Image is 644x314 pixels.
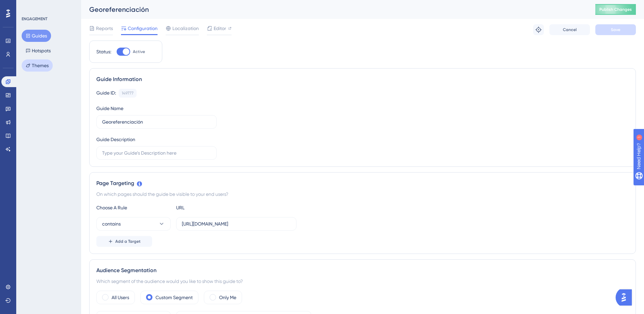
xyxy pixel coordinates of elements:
[102,149,211,157] input: Type your Guide’s Description here
[96,104,123,112] div: Guide Name
[22,30,51,42] button: Guides
[22,16,47,22] div: ENGAGEMENT
[214,24,226,32] span: Editor
[156,293,193,302] label: Custom Segment
[563,27,577,32] span: Cancel
[595,24,636,35] button: Save
[96,135,135,143] div: Guide Description
[96,266,629,274] div: Audience Segmentation
[611,27,620,32] span: Save
[96,217,171,231] button: contains
[96,89,116,98] div: Guide ID:
[89,5,578,14] div: Georeferenciación
[96,24,113,32] span: Reports
[102,118,211,126] input: Type your Guide’s Name here
[96,179,629,187] div: Page Targeting
[122,90,134,96] div: 149777
[22,45,55,57] button: Hotspots
[96,48,111,56] div: Status:
[176,204,251,212] div: URL
[96,236,152,247] button: Add a Target
[96,75,629,83] div: Guide Information
[96,204,171,212] div: Choose A Rule
[112,293,129,302] label: All Users
[219,293,236,302] label: Only Me
[115,239,141,244] span: Add a Target
[96,277,629,285] div: Which segment of the audience would you like to show this guide to?
[599,7,632,12] span: Publish Changes
[595,4,636,15] button: Publish Changes
[172,24,199,32] span: Localization
[616,287,636,308] iframe: UserGuiding AI Assistant Launcher
[133,49,145,54] span: Active
[128,24,158,32] span: Configuration
[182,220,291,228] input: yourwebsite.com/path
[102,220,121,228] span: contains
[22,59,53,72] button: Themes
[96,190,629,198] div: On which pages should the guide be visible to your end users?
[47,3,49,9] div: 1
[16,2,42,10] span: Need Help?
[549,24,590,35] button: Cancel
